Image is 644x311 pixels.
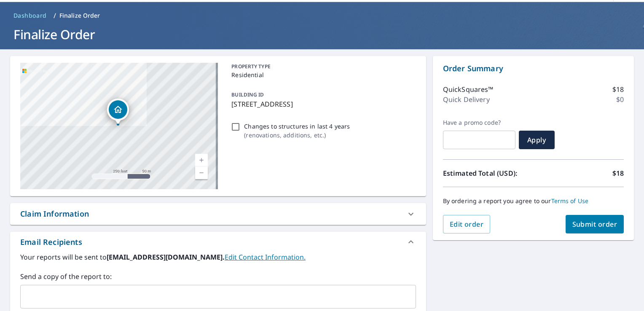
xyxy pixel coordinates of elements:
[10,9,634,22] nav: breadcrumb
[572,220,617,229] span: Submit order
[612,168,624,178] p: $18
[231,63,412,70] p: PROPERTY TYPE
[526,135,548,145] span: Apply
[20,271,416,282] label: Send a copy of the report to:
[20,208,89,220] div: Claim Information
[10,26,634,43] h1: Finalize Order
[551,197,589,205] a: Terms of Use
[443,63,624,74] p: Order Summary
[107,99,129,125] div: Dropped pin, building 1, Residential property, 1701 Ulster St Denver, CO 80220
[443,197,624,205] p: By ordering a report you agree to our
[612,84,624,94] p: $18
[20,236,82,248] div: Email Recipients
[450,220,484,229] span: Edit order
[443,94,490,105] p: Quick Delivery
[244,122,350,131] p: Changes to structures in last 4 years
[616,94,624,105] p: $0
[107,252,225,262] b: [EMAIL_ADDRESS][DOMAIN_NAME].
[20,252,416,262] label: Your reports will be sent to
[59,11,100,20] p: Finalize Order
[10,203,426,225] div: Claim Information
[443,119,515,126] label: Have a promo code?
[225,252,306,262] a: EditContactInfo
[566,215,624,233] button: Submit order
[10,9,50,22] a: Dashboard
[231,70,412,79] p: Residential
[231,99,412,109] p: [STREET_ADDRESS]
[443,84,494,94] p: QuickSquares™
[519,131,555,149] button: Apply
[10,232,426,252] div: Email Recipients
[195,166,208,179] a: Current Level 17, Zoom Out
[443,215,491,233] button: Edit order
[231,91,264,98] p: BUILDING ID
[54,11,56,21] li: /
[195,154,208,166] a: Current Level 17, Zoom In
[443,168,534,178] p: Estimated Total (USD):
[244,131,350,139] p: ( renovations, additions, etc. )
[13,11,47,20] span: Dashboard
